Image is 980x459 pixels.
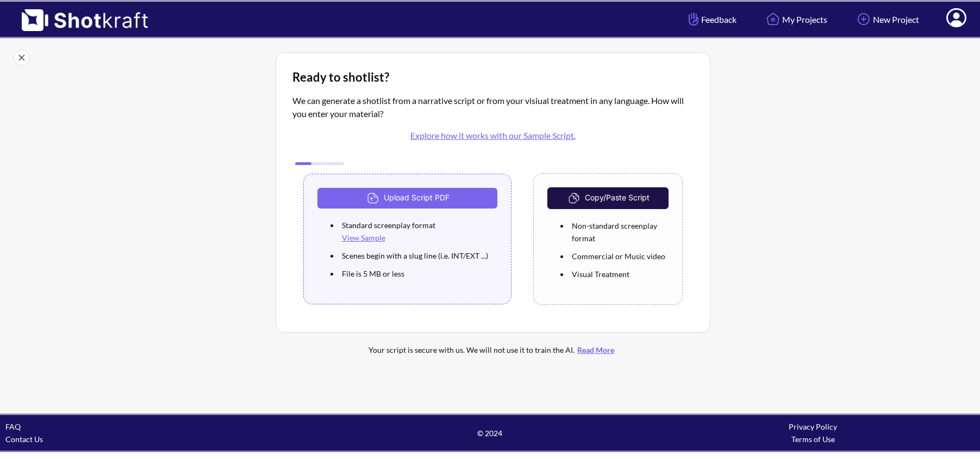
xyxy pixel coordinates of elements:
a: Explore how it works with our Sample Script. [410,130,576,140]
img: Hand Icon [686,10,701,28]
div: Ready to shotlist? [292,69,694,85]
img: Close Icon [14,50,30,66]
li: Scenes begin with a slug line (i.e. INT/EXT ...) [339,247,498,265]
div: Terms of Use [652,433,975,445]
a: Read More [575,345,617,354]
a: New Project [846,5,927,34]
img: Add Icon [854,10,873,28]
li: Standard screenplay format [339,216,498,247]
span: Feedback [686,13,736,26]
li: File is 5 MB or less [339,265,498,283]
button: Upload Script PDF [317,188,498,209]
a: View Sample [342,233,385,242]
div: Your script is secure with us. We will not use it to train the AI. [319,344,667,356]
p: We can generate a shotlist from a narrative script or from your visiual treatment in any language... [292,94,694,151]
button: Copy/Paste Script [547,187,668,209]
span: © 2024 [328,427,651,439]
a: Contact Us [5,434,43,444]
li: Visual Treatment [569,265,668,283]
div: Privacy Policy [652,420,975,433]
img: CopyAndPaste Icon [566,190,585,206]
li: Commercial or Music video [569,247,668,265]
li: Non-standard screenplay format [569,217,668,247]
img: Home Icon [764,10,782,28]
a: My Projects [756,5,835,34]
a: FAQ [5,422,21,431]
img: Upload Icon [365,190,384,206]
